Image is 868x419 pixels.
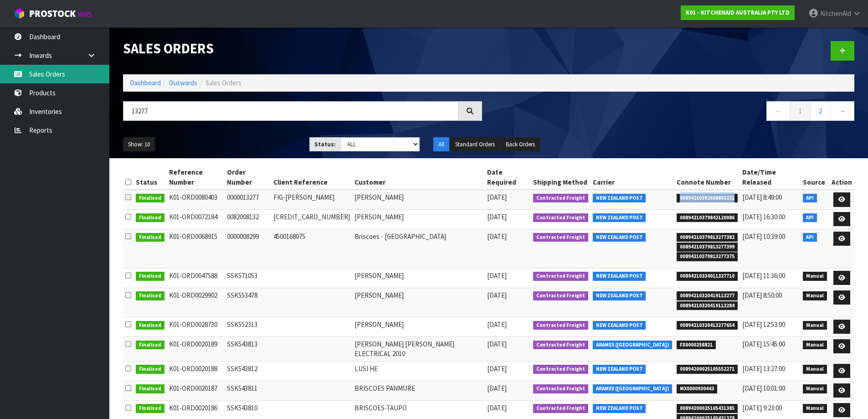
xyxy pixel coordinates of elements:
[686,9,790,16] strong: K01 - KITCHENAID AUSTRALIA PTY LTD
[167,268,225,288] td: K01-ORD0047588
[593,404,646,413] span: NEW ZEALAND POST
[167,361,225,381] td: K01-ORD0020188
[533,321,588,330] span: Contracted Freight
[677,341,716,350] span: FX0000258821
[742,384,785,393] span: [DATE] 10:01:00
[803,194,817,203] span: API
[225,381,271,400] td: SSK543811
[167,209,225,229] td: K01-ORD0072184
[677,291,738,300] span: 00894210320419113277
[352,317,485,336] td: [PERSON_NAME]
[591,165,675,190] th: Carrier
[352,361,485,381] td: LUSI HE
[271,229,352,268] td: 4500168075
[593,384,673,393] span: ARAMEX ([GEOGRAPHIC_DATA])
[742,232,785,241] span: [DATE] 10:39:00
[677,301,738,310] span: 00894210320419113284
[271,190,352,209] td: FIG-[PERSON_NAME]
[123,101,458,121] input: Search sales orders
[533,272,588,281] span: Contracted Freight
[829,165,854,190] th: Action
[501,137,540,152] button: Back Orders
[136,213,164,222] span: Finalised
[801,165,829,190] th: Source
[352,209,485,229] td: [PERSON_NAME]
[803,404,827,413] span: Manual
[533,213,588,222] span: Contracted Freight
[593,194,646,203] span: NEW ZEALAND POST
[593,291,646,300] span: NEW ZEALAND POST
[352,336,485,361] td: [PERSON_NAME] [PERSON_NAME] ELECTRICAL 2010
[533,365,588,374] span: Contracted Freight
[593,213,646,222] span: NEW ZEALAND POST
[790,101,811,121] a: 1
[803,365,827,374] span: Manual
[740,165,801,190] th: Date/Time Released
[674,165,740,190] th: Connote Number
[225,361,271,381] td: SSK543812
[766,101,791,121] a: ←
[677,384,717,393] span: MX0000930443
[167,317,225,336] td: K01-ORD0028730
[742,320,785,329] span: [DATE] 12:53:00
[29,8,76,20] span: ProStock
[136,384,164,393] span: Finalised
[593,365,646,374] span: NEW ZEALAND POST
[352,381,485,400] td: BRISCOES PANMURE
[593,272,646,281] span: NEW ZEALAND POST
[352,165,485,190] th: Customer
[742,291,782,300] span: [DATE] 8:50:00
[820,9,851,18] span: KitchenAid
[677,404,738,413] span: 00894200025105431385
[123,137,155,152] button: Show: 10
[593,233,646,242] span: NEW ZEALAND POST
[352,268,485,288] td: [PERSON_NAME]
[487,384,507,393] span: [DATE]
[136,365,164,374] span: Finalised
[167,288,225,317] td: K01-ORD0029902
[677,194,738,203] span: 00894210392608803221
[136,194,164,203] span: Finalised
[742,340,785,348] span: [DATE] 15:45:00
[14,8,25,19] img: cube-alt.png
[136,233,164,242] span: Finalised
[533,233,588,242] span: Contracted Freight
[677,213,738,222] span: 00894210379842120086
[803,341,827,350] span: Manual
[352,190,485,209] td: [PERSON_NAME]
[136,321,164,330] span: Finalised
[136,272,164,281] span: Finalised
[169,78,197,87] a: Outwards
[487,193,507,202] span: [DATE]
[677,365,738,374] span: 00894200025105552271
[130,78,161,87] a: Dashboard
[533,194,588,203] span: Contracted Freight
[593,341,673,350] span: ARAMEX ([GEOGRAPHIC_DATA])
[123,41,482,56] h1: Sales Orders
[677,272,738,281] span: 00894210334011327710
[225,190,271,209] td: 0000013277
[271,165,352,190] th: Client Reference
[742,193,782,202] span: [DATE] 8:49:00
[487,271,507,280] span: [DATE]
[225,209,271,229] td: 0082008132
[830,101,854,121] a: →
[167,165,225,190] th: Reference Number
[485,165,531,190] th: Date Required
[450,137,500,152] button: Standard Orders
[742,403,782,412] span: [DATE] 9:23:00
[433,137,449,152] button: All
[225,229,271,268] td: 0000008299
[225,336,271,361] td: SSK543813
[225,165,271,190] th: Order Number
[533,341,588,350] span: Contracted Freight
[487,232,507,241] span: [DATE]
[533,291,588,300] span: Contracted Freight
[803,272,827,281] span: Manual
[487,403,507,412] span: [DATE]
[136,341,164,350] span: Finalised
[136,291,164,300] span: Finalised
[803,233,817,242] span: API
[531,165,591,190] th: Shipping Method
[803,384,827,393] span: Manual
